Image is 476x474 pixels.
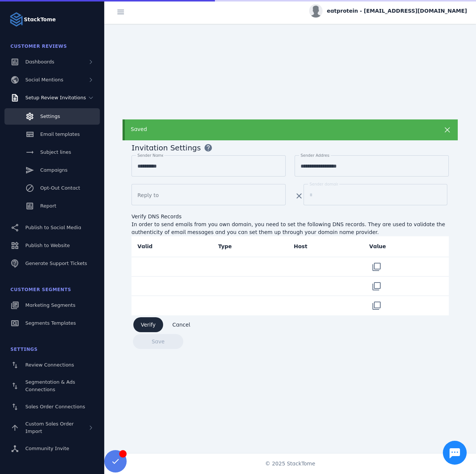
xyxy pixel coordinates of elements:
a: Campaigns [4,162,100,178]
span: Verify [141,322,156,327]
th: Host [288,236,364,257]
span: Sales Order Connections [25,404,85,409]
div: In order to send emails from you own domain, you need to set the following DNS records. They are ... [131,221,449,236]
strong: StackTome [24,16,56,24]
span: Email templates [40,131,80,137]
span: Custom Sales Order Import [25,421,74,434]
span: Invitation Settings [131,142,201,153]
div: Saved [131,125,420,133]
button: eatprotein - [EMAIL_ADDRESS][DOMAIN_NAME] [309,4,467,18]
span: Report [40,203,56,209]
span: Social Mentions [25,77,63,82]
a: Subject lines [4,144,100,160]
span: Community Invite [25,446,69,451]
span: Dashboards [25,59,54,65]
span: Publish to Social Media [25,225,81,230]
mat-label: Sender domain [310,182,339,186]
span: Subject lines [40,149,71,155]
span: © 2025 StackTome [265,460,315,468]
a: Community Invite [4,440,100,457]
span: Marketing Segments [25,302,75,308]
a: Segmentation & Ads Connections [4,375,100,397]
th: Value [364,236,449,257]
button: Verify [133,317,163,332]
span: Cancel [172,322,190,327]
a: Publish to Website [4,237,100,254]
span: Review Connections [25,362,74,368]
mat-icon: clear [295,191,304,200]
span: Segments Templates [25,320,76,326]
a: Marketing Segments [4,297,100,314]
a: Review Connections [4,357,100,373]
span: Campaigns [40,167,67,173]
span: Publish to Website [25,243,70,248]
span: Segmentation & Ads Connections [25,379,75,392]
span: Generate Support Tickets [25,261,87,266]
span: Customer Reviews [10,44,67,49]
a: Email templates [4,126,100,143]
mat-label: Reply to [137,192,159,198]
button: Cancel [165,317,198,332]
span: eatprotein - [EMAIL_ADDRESS][DOMAIN_NAME] [327,7,467,15]
mat-label: Sender Address [301,153,331,158]
span: Customer Segments [10,287,71,292]
mat-label: Sender Name [137,153,164,158]
img: profile.jpg [309,4,323,18]
a: Sales Order Connections [4,399,100,415]
span: Settings [40,113,60,119]
th: Type [213,236,288,257]
th: Valid [131,236,213,257]
a: Settings [4,108,100,125]
span: Settings [10,347,38,352]
div: Verify DNS Records [131,213,449,221]
a: Report [4,198,100,214]
a: Publish to Social Media [4,219,100,236]
img: Logo image [9,12,24,27]
a: Generate Support Tickets [4,255,100,272]
span: Setup Review Invitations [25,95,86,100]
a: Segments Templates [4,315,100,331]
span: Opt-Out Contact [40,185,80,191]
a: Opt-Out Contact [4,180,100,196]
